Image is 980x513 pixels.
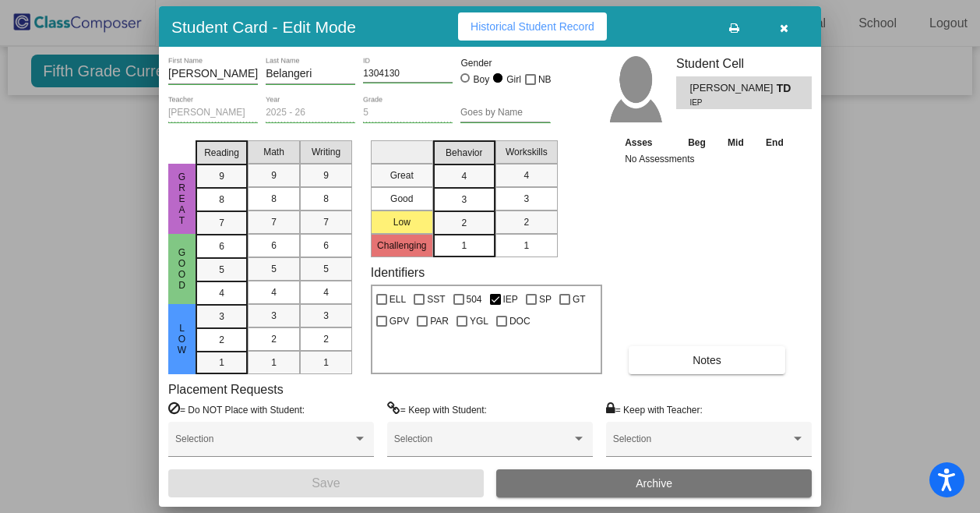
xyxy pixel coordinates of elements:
[271,262,277,276] span: 5
[168,108,258,119] input: teacher
[271,168,277,182] span: 9
[363,69,453,80] input: Enter ID
[538,70,552,89] span: NB
[523,168,529,182] span: 4
[473,73,490,87] div: Boy
[175,323,189,356] span: Low
[168,469,484,497] button: Save
[371,265,425,280] label: Identifiers
[323,215,329,229] span: 7
[573,290,586,309] span: GT
[323,262,329,276] span: 5
[168,402,305,417] label: = Do NOT Place with Student:
[219,263,224,277] span: 5
[219,193,224,207] span: 8
[323,285,329,299] span: 4
[387,402,487,417] label: = Keep with Student:
[523,239,529,253] span: 1
[271,215,277,229] span: 7
[539,290,552,309] span: SP
[266,108,355,119] input: year
[755,134,795,151] th: End
[263,145,284,159] span: Math
[460,56,550,70] mat-label: Gender
[271,285,277,299] span: 4
[168,382,284,397] label: Placement Requests
[312,145,340,159] span: Writing
[219,310,224,324] span: 3
[458,12,607,41] button: Historical Student Record
[676,56,812,71] h3: Student Cell
[175,247,189,291] span: Good
[323,192,329,206] span: 8
[506,145,548,159] span: Workskills
[427,290,445,309] span: SST
[219,239,224,253] span: 6
[636,477,672,490] span: Archive
[461,193,467,207] span: 3
[621,134,677,151] th: Asses
[496,469,812,497] button: Archive
[446,146,482,160] span: Behavior
[777,80,798,97] span: TD
[219,216,224,230] span: 7
[689,97,765,108] span: IEP
[621,151,795,167] td: No Assessments
[171,17,356,37] h3: Student Card - Edit Mode
[606,402,703,417] label: = Keep with Teacher:
[677,134,717,151] th: Beg
[509,312,531,331] span: DOC
[271,239,277,253] span: 6
[312,476,340,490] span: Save
[461,169,467,183] span: 4
[506,73,521,87] div: Girl
[523,192,529,206] span: 3
[430,312,449,331] span: PAR
[219,286,224,300] span: 4
[689,80,776,97] span: [PERSON_NAME]
[271,356,277,370] span: 1
[629,346,785,374] button: Notes
[219,356,224,370] span: 1
[471,20,594,33] span: Historical Student Record
[470,312,488,331] span: YGL
[693,354,721,366] span: Notes
[461,239,467,253] span: 1
[323,239,329,253] span: 6
[323,332,329,346] span: 2
[460,108,550,119] input: goes by name
[461,216,467,230] span: 2
[390,312,409,331] span: GPV
[271,309,277,323] span: 3
[523,215,529,229] span: 2
[717,134,754,151] th: Mid
[323,356,329,370] span: 1
[467,290,482,309] span: 504
[175,172,189,226] span: Great
[390,290,406,309] span: ELL
[363,108,453,119] input: grade
[219,333,224,347] span: 2
[503,290,518,309] span: IEP
[271,192,277,206] span: 8
[323,309,329,323] span: 3
[271,332,277,346] span: 2
[204,146,239,160] span: Reading
[219,169,224,183] span: 9
[323,168,329,182] span: 9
